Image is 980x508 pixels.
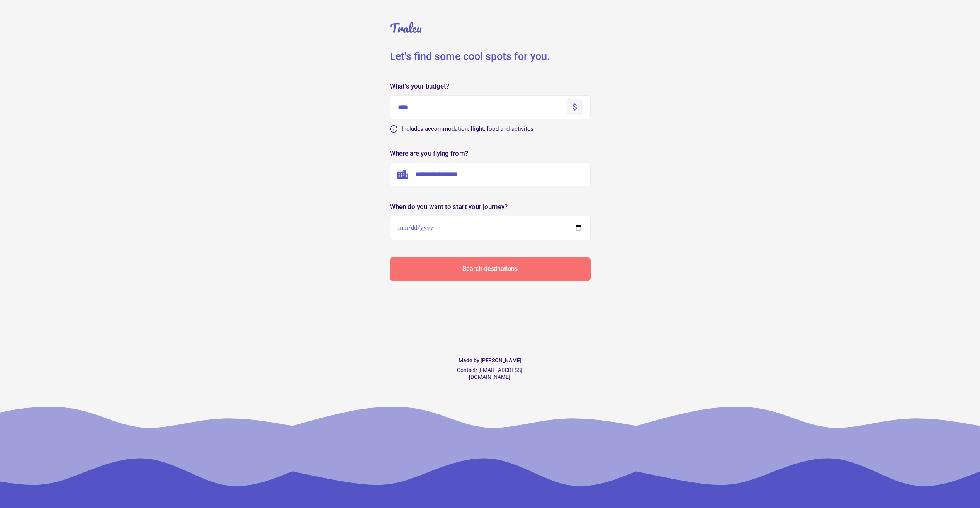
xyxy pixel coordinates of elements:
div: Where are you flying from? [390,150,591,157]
div: When do you want to start your journey? [390,204,591,210]
div: What’s your budget? [390,83,591,90]
div: Contact: [EMAIL_ADDRESS][DOMAIN_NAME] [448,367,532,381]
a: Tralcu [390,19,422,37]
div: Includes accommodation, flight, food and activites [402,126,591,132]
div: Made by [PERSON_NAME] [448,358,533,363]
button: Search destinations [390,258,591,281]
div: Search destinations [462,266,517,272]
div: $ [572,102,577,113]
div: Let’s find some cool spots for you. [390,50,591,63]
